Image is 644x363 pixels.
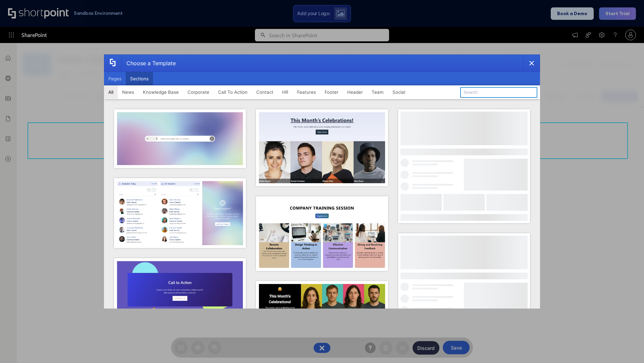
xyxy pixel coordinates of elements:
[214,85,252,99] button: Call To Action
[523,285,644,363] iframe: Chat Widget
[388,85,410,99] button: Social
[183,85,214,99] button: Corporate
[126,72,153,85] button: Sections
[320,85,343,99] button: Footer
[104,85,118,99] button: All
[139,85,183,99] button: Knowledge Base
[118,85,139,99] button: News
[460,87,537,98] input: Search
[278,85,293,99] button: HR
[252,85,278,99] button: Contact
[121,55,176,72] div: Choose a Template
[293,85,320,99] button: Features
[104,72,126,85] button: Pages
[104,54,540,309] div: template selector
[367,85,388,99] button: Team
[343,85,367,99] button: Header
